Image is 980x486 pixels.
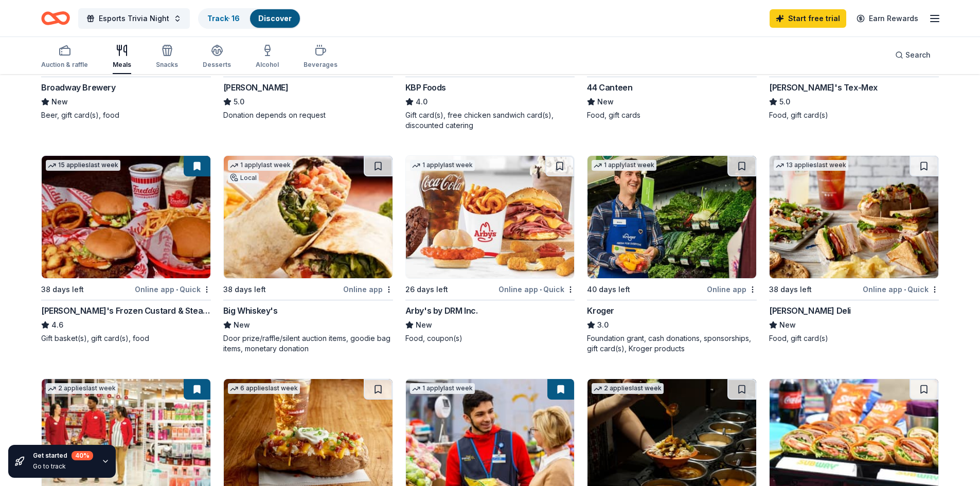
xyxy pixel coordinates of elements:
[592,160,656,171] div: 1 apply last week
[597,319,609,331] span: 3.0
[41,6,70,30] a: Home
[592,383,664,394] div: 2 applies last week
[405,155,575,344] a: Image for Arby's by DRM Inc.1 applylast week26 days leftOnline app•QuickArby's by DRM Inc.NewFood...
[769,81,878,94] div: [PERSON_NAME]'s Tex-Mex
[224,156,393,278] img: Image for Big Whiskey's
[343,283,393,296] div: Online app
[42,156,210,278] img: Image for Freddy's Frozen Custard & Steakburgers
[223,110,393,120] div: Donation depends on request
[256,40,279,74] button: Alcohol
[850,9,924,28] a: Earn Rewards
[41,304,211,317] div: [PERSON_NAME]'s Frozen Custard & Steakburgers
[234,96,244,108] span: 5.0
[707,283,757,296] div: Online app
[769,304,851,317] div: [PERSON_NAME] Deli
[223,81,289,94] div: [PERSON_NAME]
[587,333,757,354] div: Foundation grant, cash donations, sponsorships, gift card(s), Kroger products
[41,283,84,296] div: 38 days left
[156,61,178,69] div: Snacks
[256,61,279,69] div: Alcohol
[198,8,301,29] button: Track· 16Discover
[135,283,211,296] div: Online app Quick
[863,283,939,296] div: Online app Quick
[770,156,938,278] img: Image for McAlister's Deli
[156,40,178,74] button: Snacks
[498,283,575,296] div: Online app Quick
[587,304,614,317] div: Kroger
[258,14,292,23] a: Discover
[72,451,93,460] div: 40 %
[223,304,278,317] div: Big Whiskey's
[769,155,939,344] a: Image for McAlister's Deli13 applieslast week38 days leftOnline app•Quick[PERSON_NAME] DeliNewFoo...
[228,173,259,183] div: Local
[905,49,931,61] span: Search
[223,283,266,296] div: 38 days left
[41,110,211,120] div: Beer, gift card(s), food
[41,61,88,69] div: Auction & raffle
[51,96,68,108] span: New
[770,9,846,28] a: Start free trial
[597,96,614,108] span: New
[406,156,575,278] img: Image for Arby's by DRM Inc.
[207,14,240,23] a: Track· 16
[774,160,848,171] div: 13 applies last week
[405,110,575,131] div: Gift card(s), free chicken sandwich card(s), discounted catering
[587,283,630,296] div: 40 days left
[769,333,939,344] div: Food, gift card(s)
[405,81,446,94] div: KBP Foods
[904,285,906,294] span: •
[228,160,293,171] div: 1 apply last week
[416,319,432,331] span: New
[887,45,939,65] button: Search
[405,283,448,296] div: 26 days left
[410,160,475,171] div: 1 apply last week
[78,8,190,29] button: Esports Trivia Night
[41,81,116,94] div: Broadway Brewery
[223,333,393,354] div: Door prize/raffle/silent auction items, goodie bag items, monetary donation
[41,40,88,74] button: Auction & raffle
[113,61,131,69] div: Meals
[46,160,120,171] div: 15 applies last week
[203,40,231,74] button: Desserts
[540,285,542,294] span: •
[587,81,632,94] div: 44 Canteen
[769,110,939,120] div: Food, gift card(s)
[304,61,337,69] div: Beverages
[228,383,300,394] div: 6 applies last week
[416,96,427,108] span: 4.0
[779,96,790,108] span: 5.0
[33,451,93,460] div: Get started
[410,383,475,394] div: 1 apply last week
[99,12,169,25] span: Esports Trivia Night
[779,319,796,331] span: New
[587,156,756,278] img: Image for Kroger
[41,155,211,344] a: Image for Freddy's Frozen Custard & Steakburgers15 applieslast week38 days leftOnline app•Quick[P...
[223,155,393,354] a: Image for Big Whiskey's1 applylast weekLocal38 days leftOnline appBig Whiskey'sNewDoor prize/raff...
[405,333,575,344] div: Food, coupon(s)
[176,285,178,294] span: •
[405,304,478,317] div: Arby's by DRM Inc.
[46,383,118,394] div: 2 applies last week
[769,283,812,296] div: 38 days left
[304,40,337,74] button: Beverages
[234,319,250,331] span: New
[203,61,231,69] div: Desserts
[113,40,131,74] button: Meals
[51,319,63,331] span: 4.6
[33,462,93,471] div: Go to track
[587,110,757,120] div: Food, gift cards
[587,155,757,354] a: Image for Kroger1 applylast week40 days leftOnline appKroger3.0Foundation grant, cash donations, ...
[41,333,211,344] div: Gift basket(s), gift card(s), food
